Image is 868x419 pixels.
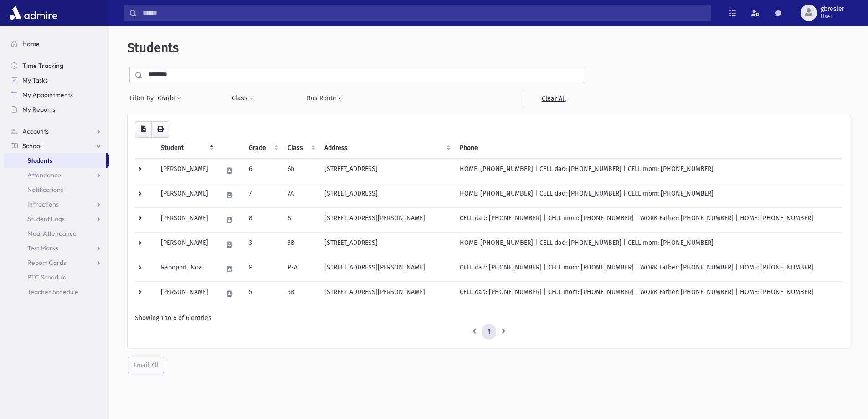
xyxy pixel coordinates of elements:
img: AdmirePro [7,4,60,22]
td: [PERSON_NAME] [155,281,217,306]
span: Notifications [27,186,63,194]
td: [PERSON_NAME] [155,183,217,207]
a: Report Cards [4,255,109,270]
button: Bus Route [306,90,343,107]
span: gbresler [821,5,844,13]
td: CELL dad: [PHONE_NUMBER] | CELL mom: [PHONE_NUMBER] | WORK Father: [PHONE_NUMBER] | HOME: [PHONE_... [454,207,842,232]
td: HOME: [PHONE_NUMBER] | CELL dad: [PHONE_NUMBER] | CELL mom: [PHONE_NUMBER] [454,158,842,183]
span: Students [27,156,52,165]
a: Meal Attendance [4,226,109,241]
a: Clear All [522,90,585,107]
a: Notifications [4,182,109,197]
a: Students [4,153,106,168]
td: [STREET_ADDRESS] [319,183,454,207]
td: P [243,257,282,281]
td: [PERSON_NAME] [155,207,217,232]
td: 6 [243,158,282,183]
a: My Tasks [4,73,109,88]
td: 7 [243,183,282,207]
td: 6b [282,158,319,183]
td: 8 [282,207,319,232]
a: PTC Schedule [4,270,109,285]
span: Teacher Schedule [27,288,78,296]
span: School [22,142,41,150]
td: HOME: [PHONE_NUMBER] | CELL dad: [PHONE_NUMBER] | CELL mom: [PHONE_NUMBER] [454,232,842,257]
a: Student Logs [4,212,109,226]
td: [STREET_ADDRESS][PERSON_NAME] [319,257,454,281]
td: Rapoport, Noa [155,257,217,281]
span: Infractions [27,200,59,208]
span: Student Logs [27,215,65,223]
a: Infractions [4,197,109,212]
td: 5B [282,281,319,306]
input: Search [137,5,710,21]
span: Attendance [27,171,61,179]
a: My Appointments [4,88,109,102]
td: 3B [282,232,319,257]
span: Filter By [129,93,157,103]
a: My Reports [4,102,109,117]
td: 7A [282,183,319,207]
span: My Tasks [22,76,48,84]
a: 1 [482,324,496,340]
td: 3 [243,232,282,257]
span: Home [22,40,40,48]
td: [STREET_ADDRESS][PERSON_NAME] [319,207,454,232]
th: Class: activate to sort column ascending [282,138,319,159]
span: User [821,13,844,20]
span: Meal Attendance [27,229,77,238]
td: 8 [243,207,282,232]
button: Class [231,90,254,107]
span: Time Tracking [22,62,63,70]
td: [STREET_ADDRESS][PERSON_NAME] [319,281,454,306]
td: CELL dad: [PHONE_NUMBER] | CELL mom: [PHONE_NUMBER] | WORK Father: [PHONE_NUMBER] | HOME: [PHONE_... [454,281,842,306]
th: Student: activate to sort column descending [155,138,217,159]
button: Print [151,121,169,138]
span: My Appointments [22,91,73,99]
a: Test Marks [4,241,109,255]
a: Teacher Schedule [4,285,109,299]
a: Time Tracking [4,58,109,73]
td: [STREET_ADDRESS] [319,158,454,183]
td: 5 [243,281,282,306]
th: Address: activate to sort column ascending [319,138,454,159]
td: [STREET_ADDRESS] [319,232,454,257]
td: P-A [282,257,319,281]
button: Grade [157,90,182,107]
a: Home [4,36,109,51]
th: Grade: activate to sort column ascending [243,138,282,159]
td: CELL dad: [PHONE_NUMBER] | CELL mom: [PHONE_NUMBER] | WORK Father: [PHONE_NUMBER] | HOME: [PHONE_... [454,257,842,281]
button: Email All [128,357,164,373]
a: Attendance [4,168,109,182]
a: Accounts [4,124,109,139]
th: Phone [454,138,842,159]
td: [PERSON_NAME] [155,232,217,257]
span: Students [128,40,179,55]
td: [PERSON_NAME] [155,158,217,183]
span: Test Marks [27,244,58,252]
button: CSV [135,121,152,138]
div: Showing 1 to 6 of 6 entries [135,313,842,323]
span: Report Cards [27,259,66,267]
span: My Reports [22,105,55,114]
span: Accounts [22,127,49,135]
td: HOME: [PHONE_NUMBER] | CELL dad: [PHONE_NUMBER] | CELL mom: [PHONE_NUMBER] [454,183,842,207]
a: School [4,139,109,153]
span: PTC Schedule [27,273,67,281]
